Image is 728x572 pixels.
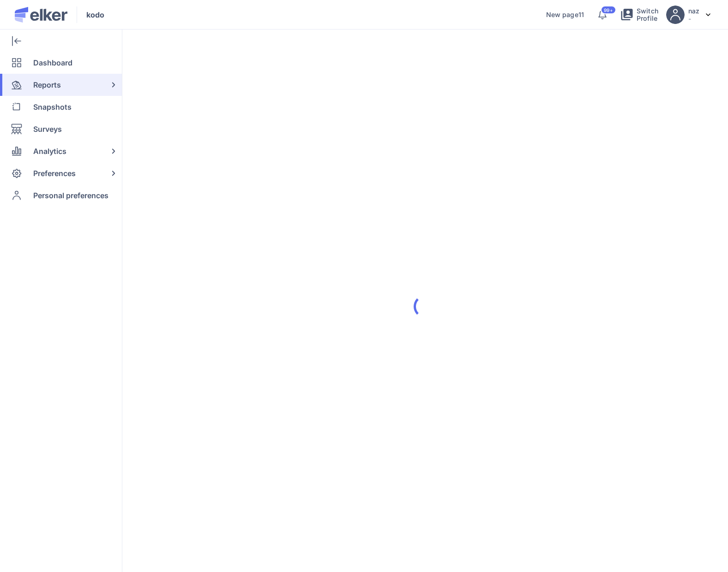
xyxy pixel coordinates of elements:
[33,96,72,118] span: Snapshots
[33,162,76,184] span: Preferences
[15,7,67,23] img: Elker
[688,7,699,15] h5: naz
[33,184,108,206] span: Personal preferences
[604,8,613,12] span: 99+
[33,140,66,162] span: Analytics
[688,15,699,23] p: -
[33,52,72,74] span: Dashboard
[86,9,104,20] span: kodo
[637,7,659,22] span: Switch Profile
[33,74,61,96] span: Reports
[546,11,584,18] a: New page11
[706,13,710,16] img: svg%3e
[666,6,685,24] img: avatar
[33,118,62,140] span: Surveys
